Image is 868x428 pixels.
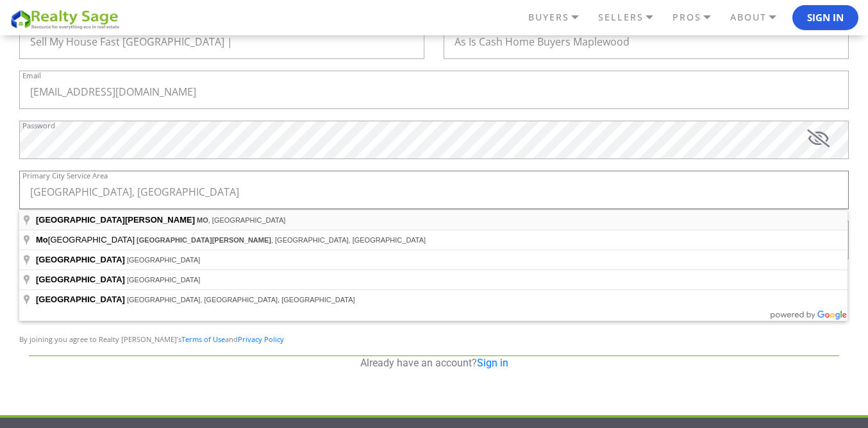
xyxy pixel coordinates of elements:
button: Sign In [792,5,858,31]
a: Privacy Policy [238,334,284,344]
span: [GEOGRAPHIC_DATA][PERSON_NAME] [36,215,195,225]
a: SELLERS [595,6,669,28]
p: Already have an account? [29,356,839,370]
span: Mo [36,235,48,244]
a: BUYERS [525,6,595,28]
label: Primary City Service Area [22,172,108,179]
span: [GEOGRAPHIC_DATA] [36,295,125,304]
img: REALTY SAGE [10,8,125,30]
span: By joining you agree to Realty [PERSON_NAME]’s and [19,334,284,344]
a: Terms of Use [181,334,225,344]
span: [GEOGRAPHIC_DATA] [36,255,125,264]
span: , [GEOGRAPHIC_DATA] [197,216,285,224]
span: [GEOGRAPHIC_DATA] [36,235,137,244]
span: [GEOGRAPHIC_DATA] [127,256,201,264]
a: ABOUT [727,6,792,28]
label: Password [22,122,55,129]
span: [GEOGRAPHIC_DATA] [127,276,201,284]
a: PROS [669,6,727,28]
span: MO [197,216,208,224]
label: Email [22,72,41,79]
span: [GEOGRAPHIC_DATA][PERSON_NAME] [137,236,271,244]
a: Sign in [477,357,508,369]
span: [GEOGRAPHIC_DATA] [36,275,125,284]
span: , [GEOGRAPHIC_DATA], [GEOGRAPHIC_DATA] [137,236,426,244]
span: [GEOGRAPHIC_DATA], [GEOGRAPHIC_DATA], [GEOGRAPHIC_DATA] [127,296,355,304]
